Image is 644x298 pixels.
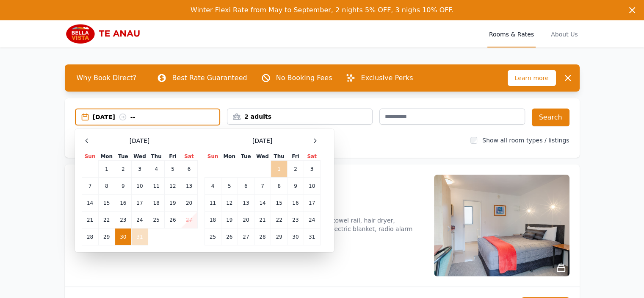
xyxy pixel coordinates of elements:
[287,212,304,228] td: 23
[254,178,271,195] td: 7
[221,153,238,161] th: Mon
[238,212,254,228] td: 20
[148,195,165,212] td: 18
[238,178,254,195] td: 6
[227,112,372,121] div: 2 adults
[287,228,304,245] td: 30
[508,70,556,86] span: Learn more
[148,212,165,228] td: 25
[482,137,569,144] label: Show all room types / listings
[98,228,115,245] td: 29
[304,178,320,195] td: 10
[205,228,221,245] td: 25
[304,153,320,161] th: Sat
[254,212,271,228] td: 21
[304,228,320,245] td: 31
[82,228,98,245] td: 28
[98,153,115,161] th: Mon
[271,228,287,245] td: 29
[287,161,304,178] td: 2
[181,153,197,161] th: Sat
[70,70,144,86] span: Why Book Direct?
[238,228,254,245] td: 27
[130,136,149,145] span: [DATE]
[205,178,221,195] td: 4
[304,161,320,178] td: 3
[271,195,287,212] td: 15
[549,20,579,47] a: About Us
[181,178,197,195] td: 13
[254,195,271,212] td: 14
[131,195,148,212] td: 17
[287,195,304,212] td: 16
[221,195,238,212] td: 12
[271,212,287,228] td: 22
[205,153,221,161] th: Sun
[131,161,148,178] td: 3
[131,153,148,161] th: Wed
[181,195,197,212] td: 20
[165,178,181,195] td: 12
[115,161,131,178] td: 2
[238,153,254,161] th: Tue
[487,20,536,47] a: Rooms & Rates
[98,195,115,212] td: 15
[276,73,332,83] p: No Booking Fees
[115,153,131,161] th: Tue
[221,212,238,228] td: 19
[254,228,271,245] td: 28
[238,195,254,212] td: 13
[82,195,98,212] td: 14
[165,153,181,161] th: Fri
[532,109,569,126] button: Search
[82,153,98,161] th: Sun
[252,136,272,145] span: [DATE]
[115,195,131,212] td: 16
[98,178,115,195] td: 8
[271,178,287,195] td: 8
[181,212,197,228] td: 27
[221,178,238,195] td: 5
[131,212,148,228] td: 24
[115,212,131,228] td: 23
[361,73,413,83] p: Exclusive Perks
[148,161,165,178] td: 4
[148,178,165,195] td: 11
[287,153,304,161] th: Fri
[271,161,287,178] td: 1
[82,178,98,195] td: 7
[221,228,238,245] td: 26
[82,212,98,228] td: 21
[205,212,221,228] td: 18
[131,228,148,245] td: 31
[115,178,131,195] td: 9
[191,6,453,14] span: Winter Flexi Rate from May to September, 2 nights 5% OFF, 3 nighs 10% OFF.
[165,161,181,178] td: 5
[205,195,221,212] td: 11
[65,24,146,44] img: Bella Vista Te Anau
[115,228,131,245] td: 30
[165,195,181,212] td: 19
[181,161,197,178] td: 6
[271,153,287,161] th: Thu
[148,153,165,161] th: Thu
[165,212,181,228] td: 26
[98,212,115,228] td: 22
[304,212,320,228] td: 24
[304,195,320,212] td: 17
[287,178,304,195] td: 9
[172,73,247,83] p: Best Rate Guaranteed
[131,178,148,195] td: 10
[254,153,271,161] th: Wed
[93,113,220,121] div: [DATE] --
[98,161,115,178] td: 1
